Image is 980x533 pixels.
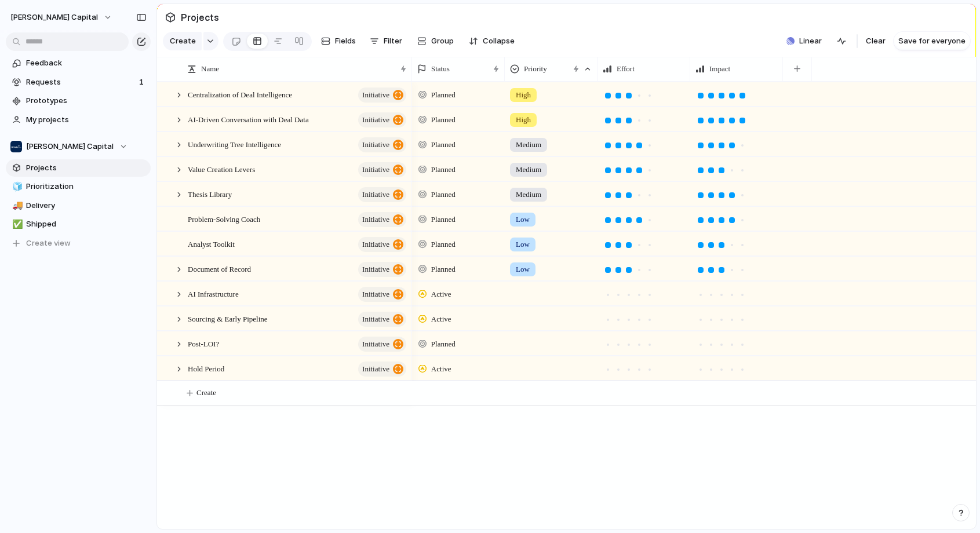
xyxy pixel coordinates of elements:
a: 🧊Prioritization [6,178,151,195]
span: Prototypes [26,95,147,107]
span: Create [196,387,216,399]
span: Effort [617,63,635,75]
span: initiative [362,162,389,178]
span: initiative [362,87,389,103]
span: Low [516,214,530,225]
span: Centralization of Deal Intelligence [188,87,292,101]
button: initiative [358,237,406,252]
button: Linear [782,32,826,50]
button: Clear [861,32,890,50]
a: Projects [6,159,151,177]
span: Clear [866,35,886,47]
span: Value Creation Levers [188,162,255,176]
span: initiative [362,361,389,377]
button: Create [163,32,202,50]
button: initiative [358,87,406,103]
a: Prototypes [6,92,151,109]
span: Analyst Toolkit [188,237,235,250]
span: Post-LOI? [188,337,219,350]
div: 🧊 [12,180,20,194]
span: My projects [26,114,147,126]
span: initiative [362,286,389,302]
a: Feedback [6,54,151,72]
span: AI-Driven Conversation with Deal Data [188,112,309,126]
span: initiative [362,187,389,203]
button: initiative [358,312,406,327]
span: Thesis Library [188,187,232,200]
span: initiative [362,112,389,128]
button: Save for everyone [894,32,970,50]
span: initiative [362,336,389,352]
div: 🚚 [12,199,20,212]
span: Fields [335,35,356,47]
span: Group [431,35,454,47]
span: Filter [384,35,402,47]
button: initiative [358,262,406,277]
span: [PERSON_NAME] Capital [26,141,114,152]
button: Collapse [464,32,519,50]
span: Prioritization [26,181,147,192]
span: initiative [362,236,389,253]
span: Low [516,264,530,275]
button: ✅ [10,218,22,230]
span: Medium [516,139,541,151]
span: initiative [362,137,389,153]
button: initiative [358,162,406,177]
button: initiative [358,187,406,202]
span: Create [170,35,196,47]
div: ✅ [12,218,20,231]
span: High [516,114,531,126]
span: Planned [431,114,456,126]
a: 🚚Delivery [6,197,151,214]
span: Medium [516,189,541,200]
a: Requests1 [6,74,151,91]
span: Planned [431,189,456,200]
span: Medium [516,164,541,176]
span: Requests [26,76,136,88]
span: Document of Record [188,262,251,275]
button: initiative [358,137,406,152]
button: Filter [365,32,407,50]
button: initiative [358,337,406,352]
span: Projects [178,7,221,28]
span: Planned [431,338,456,350]
span: Problem-Solving Coach [188,212,260,225]
span: Linear [799,35,822,47]
span: High [516,89,531,101]
span: Active [431,313,451,325]
span: Feedback [26,57,147,69]
button: [PERSON_NAME] Capital [6,138,151,155]
a: ✅Shipped [6,216,151,233]
span: initiative [362,211,389,228]
span: Planned [431,139,456,151]
span: Delivery [26,200,147,211]
span: Impact [709,63,730,75]
span: Underwriting Tree Intelligence [188,137,281,151]
span: Name [201,63,219,75]
span: 1 [139,76,146,88]
span: Planned [431,164,456,176]
span: Low [516,239,530,250]
span: Active [431,289,451,300]
span: Sourcing & Early Pipeline [188,312,268,325]
span: Collapse [483,35,515,47]
span: Status [431,63,450,75]
span: Planned [431,214,456,225]
span: [PERSON_NAME] Capital [10,12,98,23]
span: initiative [362,261,389,278]
span: Active [431,363,451,375]
button: Fields [316,32,360,50]
span: Shipped [26,218,147,230]
a: My projects [6,111,151,129]
button: initiative [358,112,406,127]
button: initiative [358,362,406,377]
span: Priority [524,63,547,75]
span: initiative [362,311,389,327]
span: Projects [26,162,147,174]
button: Create view [6,235,151,252]
span: Create view [26,238,71,249]
button: initiative [358,212,406,227]
span: Planned [431,239,456,250]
